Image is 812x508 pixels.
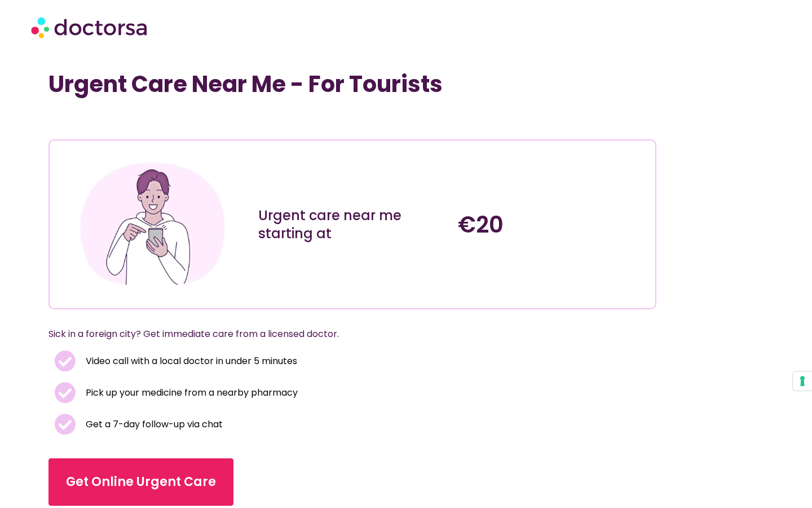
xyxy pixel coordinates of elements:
iframe: Customer reviews powered by Trustpilot [54,115,223,128]
a: Get Online Urgent Care [48,458,233,506]
span: Get a 7-day follow-up via chat [83,417,223,432]
h1: Urgent Care Near Me - For Tourists [48,71,656,98]
h4: €20 [458,211,646,238]
button: Your consent preferences for tracking technologies [793,371,812,391]
h3: Urgent care near me starting at [258,207,447,243]
img: Illustration depicting a young adult in a casual outfit, engaged with their smartphone. They are ... [77,149,228,300]
p: Sick in a foreign city? Get immediate care from a licensed doctor. [48,326,629,342]
span: Get Online Urgent Care [66,473,216,491]
span: Video call with a local doctor in under 5 minutes [83,353,297,369]
span: Pick up your medicine from a nearby pharmacy [83,385,298,401]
